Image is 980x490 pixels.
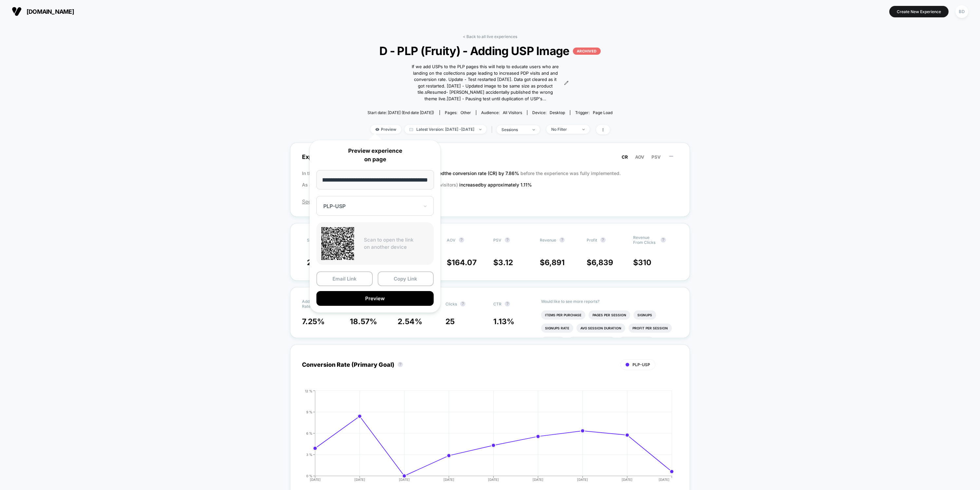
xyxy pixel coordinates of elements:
button: ? [505,301,510,306]
tspan: [DATE] [310,478,320,481]
span: [DOMAIN_NAME] [27,8,74,15]
p: ARCHIVED [573,48,601,55]
img: calendar [409,128,413,131]
div: Pages: [445,110,471,115]
img: Visually logo [12,7,22,16]
a: < Back to all live experiences [463,34,517,39]
li: Subscriptions [619,337,654,346]
span: D - PLP (Fruity) - Adding USP Image [372,44,608,58]
tspan: 0 % [306,474,312,478]
button: ? [505,237,510,243]
div: sessions [501,127,528,132]
tspan: 3 % [306,453,312,457]
div: Audience: [481,110,522,115]
tspan: [DATE] [533,478,543,481]
span: CR [622,154,628,160]
tspan: 12 % [305,389,312,393]
span: Experience Summary (Conversion Rate) [302,149,678,164]
span: PLP-USP [632,362,650,367]
span: Device: [527,110,570,115]
p: In the latest A/B test (run for 41 days), before the experience was fully implemented. As a resul... [302,167,678,190]
li: Returns Per Session [568,337,615,346]
span: Revenue [540,238,556,243]
span: 18.57 % [350,317,377,326]
button: ? [460,301,465,306]
span: Start date: [DATE] (End date [DATE]) [367,110,434,115]
li: Profit Per Session [629,323,672,333]
tspan: [DATE] [622,478,632,481]
p: Would like to see more reports? [541,299,678,304]
li: Items Per Purchase [541,310,585,320]
span: Revenue From Clicks [633,235,657,245]
span: 310 [638,258,651,267]
button: AOV [633,154,646,160]
img: end [479,129,481,130]
span: other [461,110,471,115]
span: $ [540,258,565,267]
p: Preview experience on page [316,147,434,164]
span: Preview [370,125,401,134]
div: BD [955,5,968,18]
span: Profit [587,238,597,243]
span: 6,839 [592,258,613,267]
span: $ [447,258,477,267]
span: $ [587,258,613,267]
button: Copy Link [378,271,434,286]
button: CR [620,154,630,160]
img: end [582,129,585,130]
li: Returns [541,337,565,346]
span: If we add USPs to the PLP pages this will help to educate users who are landing on the collection... [411,64,559,102]
tspan: 6 % [306,431,312,435]
span: the new variation increased the conversion rate (CR) by 7.86 % [385,170,520,176]
tspan: [DATE] [399,478,409,481]
span: $ [633,258,651,267]
tspan: [DATE] [659,478,669,481]
span: 7.25 % [302,317,325,326]
span: Page Load [593,110,612,115]
button: ? [459,237,464,243]
span: AOV [635,154,644,160]
span: CTR [493,302,501,306]
span: PSV [493,238,501,243]
span: AOV [447,238,456,243]
span: Clicks [445,302,457,306]
li: Signups [633,310,656,320]
button: Email Link [316,271,373,286]
div: Trigger: [575,110,612,115]
button: [DOMAIN_NAME] [10,6,76,17]
span: | [490,125,497,134]
tspan: [DATE] [443,478,454,481]
tspan: [DATE] [488,478,499,481]
span: See the latest version of the report [302,198,678,205]
span: All Visitors [503,110,522,115]
span: 25 [445,317,455,326]
span: 164.07 [452,258,477,267]
button: ? [398,362,403,367]
button: ? [661,237,666,243]
span: $ [493,258,513,267]
span: PSV [651,154,661,160]
button: ? [600,237,606,243]
button: PSV [650,154,663,160]
span: Latest Version: [DATE] - [DATE] [405,125,486,134]
button: Preview [316,291,434,306]
tspan: 9 % [306,410,312,414]
span: increased by approximately 1.11 % [459,182,532,187]
span: 1.13 % [493,317,514,326]
span: 2.54 % [398,317,422,326]
tspan: [DATE] [577,478,588,481]
li: Avg Session Duration [576,323,625,333]
img: end [533,129,535,130]
span: desktop [550,110,565,115]
button: BD [953,5,970,18]
li: Pages Per Session [589,310,630,320]
span: Add To Cart Rate [302,299,326,309]
div: No Filter [551,127,577,132]
tspan: [DATE] [354,478,365,481]
li: Signups Rate [541,323,573,333]
p: Scan to open the link on another device [364,236,429,251]
span: 3.12 [498,258,513,267]
button: Create New Experience [889,6,949,17]
button: ? [559,237,565,243]
span: 6,891 [545,258,565,267]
